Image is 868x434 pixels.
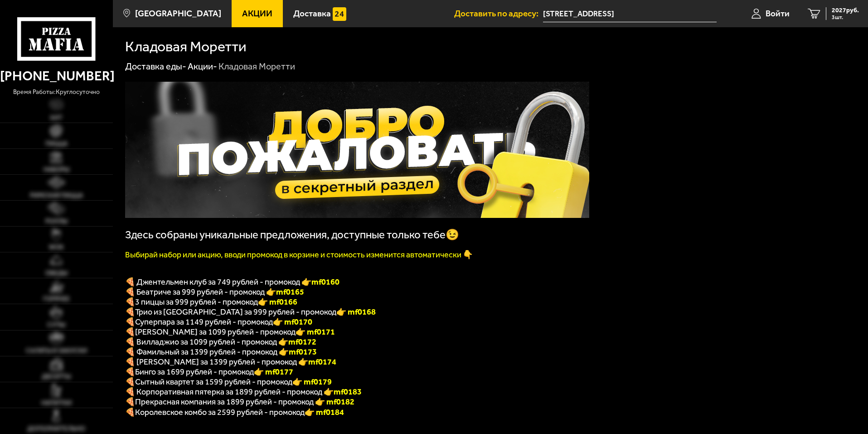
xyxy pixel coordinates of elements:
[336,307,376,317] font: 👉 mf0168
[543,5,717,22] span: Миллионная улица, 28
[47,322,65,328] span: Супы
[315,397,354,407] font: 👉 mf0182
[125,337,316,347] span: 🍕 Вилладжио за 1099 рублей - промокод 👉
[308,357,336,367] b: mf0174
[125,347,317,357] span: 🍕 Фамильный за 1399 рублей - промокод 👉
[125,61,186,72] a: Доставка еды-
[305,407,344,417] font: 👉 mf0184
[30,192,83,199] span: Римская пицца
[135,367,254,377] span: Бинго за 1699 рублей - промокод
[333,7,346,21] img: 15daf4d41897b9f0e9f617042186c801.svg
[273,317,312,327] font: 👉 mf0170
[49,244,64,251] span: WOK
[125,357,336,367] span: 🍕 [PERSON_NAME] за 1399 рублей - промокод 👉
[293,9,331,18] span: Доставка
[26,348,87,354] span: Салаты и закуски
[766,9,790,18] span: Войти
[125,39,247,54] h1: Кладовая Моретти
[125,327,135,337] b: 🍕
[125,82,589,218] img: 1024x1024
[125,397,135,407] font: 🍕
[125,228,459,241] span: Здесь собраны уникальные предложения, доступные только тебе😉
[125,367,135,377] b: 🍕
[125,277,339,287] span: 🍕 Джентельмен клуб за 749 рублей - промокод 👉
[125,297,135,307] font: 🍕
[45,218,68,225] span: Роллы
[50,115,63,121] span: Хит
[135,317,273,327] span: Суперпара за 1149 рублей - промокод
[288,337,316,347] b: mf0172
[276,287,304,297] b: mf0165
[27,426,85,432] span: Дополнительно
[454,9,543,18] span: Доставить по адресу:
[41,400,72,406] span: Напитки
[45,141,68,147] span: Пицца
[218,61,295,73] div: Кладовая Моретти
[311,277,339,287] b: mf0160
[125,317,135,327] font: 🍕
[125,287,304,297] span: 🍕 Беатриче за 999 рублей - промокод 👉
[242,9,272,18] span: Акции
[135,297,258,307] span: 3 пиццы за 999 рублей - промокод
[45,270,68,276] span: Обеды
[44,167,69,173] span: Наборы
[125,407,135,417] font: 🍕
[135,397,315,407] span: Прекрасная компания за 1899 рублей - промокод
[832,15,859,20] span: 3 шт.
[188,61,217,72] a: Акции-
[135,9,221,18] span: [GEOGRAPHIC_DATA]
[125,250,473,260] font: Выбирай набор или акцию, вводи промокод в корзине и стоимость изменится автоматически 👇
[258,297,297,307] font: 👉 mf0166
[254,367,293,377] b: 👉 mf0177
[334,387,362,397] b: mf0183
[543,5,717,22] input: Ваш адрес доставки
[292,377,332,387] b: 👉 mf0179
[296,327,335,337] b: 👉 mf0171
[43,296,70,302] span: Горячее
[135,327,296,337] span: [PERSON_NAME] за 1099 рублей - промокод
[135,307,336,317] span: Трио из [GEOGRAPHIC_DATA] за 999 рублей - промокод
[135,407,305,417] span: Королевское комбо за 2599 рублей - промокод
[125,387,362,397] span: 🍕 Корпоративная пятерка за 1899 рублей - промокод 👉
[135,377,292,387] span: Сытный квартет за 1599 рублей - промокод
[125,377,135,387] b: 🍕
[832,7,859,14] span: 2027 руб.
[42,374,71,380] span: Десерты
[125,307,135,317] font: 🍕
[289,347,317,357] b: mf0173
